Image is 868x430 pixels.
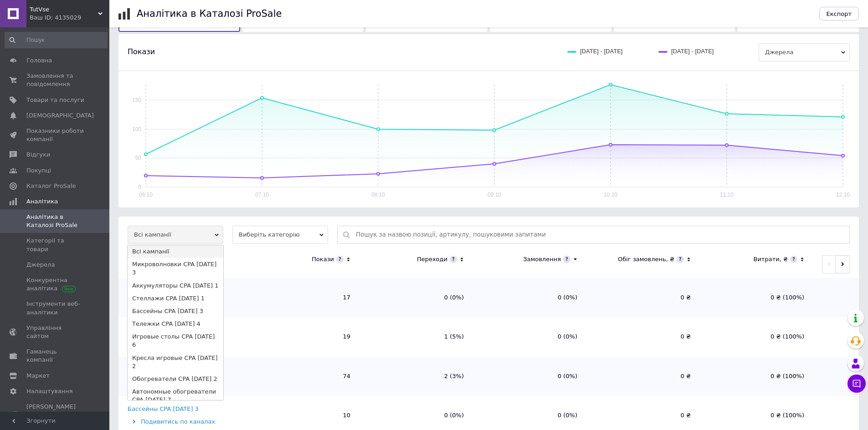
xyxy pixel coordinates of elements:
span: Інструменти веб-аналітики [26,300,84,316]
input: Пошук [5,32,108,48]
text: 12.10 [836,192,850,198]
td: 0 ₴ (100%) [700,278,813,317]
h1: Аналітика в Каталозі ProSale [137,8,282,19]
span: Управління сайтом [26,324,84,340]
text: 150 [132,97,141,103]
td: 17 [246,278,360,317]
span: Головна [26,56,52,65]
span: [PERSON_NAME] та рахунки [26,403,84,428]
span: Покази [128,47,155,57]
div: Бассейны CPA [DATE] 3 [128,405,199,413]
span: TutVse [30,5,98,14]
td: 19 [246,317,360,356]
span: Покупці [26,167,51,175]
td: 1 (5%) [360,317,473,356]
text: 100 [132,126,141,132]
span: Товари та послуги [26,96,84,104]
td: 0 (0%) [473,357,586,396]
text: 09.10 [488,192,501,198]
li: Микроволновки CPA [DATE] 3 [128,258,223,279]
span: Всі кампанії [128,226,223,244]
text: 10.10 [604,192,617,198]
td: 74 [246,357,360,396]
span: Виберіть категорію [232,226,328,244]
td: 0 ₴ (100%) [700,357,813,396]
span: Категорії та товари [26,237,84,253]
span: Замовлення та повідомлення [26,72,84,88]
td: 0 ₴ (100%) [700,317,813,356]
div: Обіг замовлень, ₴ [618,255,674,263]
span: Джерела [759,43,850,61]
li: Тележки CPA [DATE] 4 [128,318,223,330]
li: Обогреватели CPA [DATE] 2 [128,373,223,385]
td: 0 (0%) [473,317,586,356]
li: Стеллажи CPA [DATE] 1 [128,292,223,305]
div: Ваш ID: 4135029 [30,14,109,22]
text: 08.10 [371,192,385,198]
span: Відгуки [26,151,50,159]
li: Аккумуляторы CPA [DATE] 1 [128,279,223,292]
span: [DEMOGRAPHIC_DATA] [26,111,94,120]
div: Витрати, ₴ [753,255,788,263]
span: Аналітика в Каталозі ProSale [26,213,84,229]
text: 50 [135,155,142,161]
span: Каталог ProSale [26,182,76,190]
td: 2 (3%) [360,357,473,396]
td: 0 (0%) [360,278,473,317]
td: 0 ₴ [586,317,700,356]
span: Показники роботи компанії [26,127,84,143]
li: Игровые столы CPA [DATE] 6 [128,330,223,351]
text: 06.10 [139,192,153,198]
td: 0 ₴ [586,278,700,317]
li: Всі кампанії [128,245,223,258]
text: 07.10 [255,192,269,198]
button: Експорт [819,7,859,20]
div: Подивитись по каналах [128,418,244,426]
li: Кресла игровые CPA [DATE] 2 [128,352,223,373]
span: Конкурентна аналітика [26,276,84,293]
span: Експорт [827,10,852,17]
text: 0 [138,184,141,190]
div: Замовлення [523,255,561,263]
div: Переходи [417,255,447,263]
span: Налаштування [26,387,73,395]
div: Покази [312,255,334,263]
span: Аналітика [26,197,58,206]
span: Маркет [26,372,50,380]
button: Чат з покупцем [847,374,866,393]
td: 0 (0%) [473,278,586,317]
text: 11.10 [720,192,734,198]
input: Пошук за назвою позиції, артикулу, пошуковими запитами [356,226,845,243]
li: Автономные обогреватели CPA [DATE] 7 [128,385,223,406]
li: Бассейны CPA [DATE] 3 [128,305,223,318]
span: Джерела [26,261,55,269]
td: 0 ₴ [586,357,700,396]
span: Гаманець компанії [26,348,84,364]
